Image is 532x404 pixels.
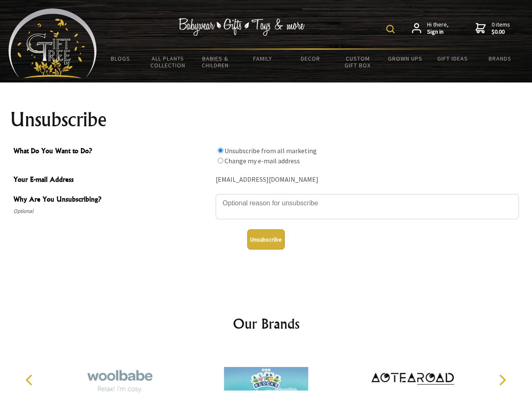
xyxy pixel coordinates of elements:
a: Babies & Children [192,50,239,74]
a: Family [239,50,287,67]
a: Decor [286,50,334,67]
label: Change my e-mail address [225,157,300,165]
textarea: Why Are You Unsubscribing? [216,194,519,219]
span: Optional [13,206,211,216]
span: What Do You Want to Do? [13,146,211,158]
img: Babyware - Gifts - Toys and more... [8,8,97,78]
h2: Our Brands [17,314,516,334]
a: Grown Ups [381,50,429,67]
button: Next [493,371,511,389]
span: Why Are You Unsubscribing? [13,194,211,206]
a: Custom Gift Box [334,50,382,74]
input: What Do You Want to Do? [218,158,223,163]
a: Brands [476,50,524,67]
a: Hi there,Sign in [412,21,449,36]
a: BLOGS [97,50,144,67]
h1: Unsubscribe [10,109,522,130]
img: Babywear - Gifts - Toys & more [179,18,305,36]
button: Previous [21,371,40,389]
input: What Do You Want to Do? [218,148,223,153]
strong: Sign in [427,28,449,36]
img: product search [386,25,395,33]
div: [EMAIL_ADDRESS][DOMAIN_NAME] [216,173,519,186]
a: All Plants Collection [144,50,192,74]
button: Unsubscribe [247,229,285,250]
a: Gift Ideas [429,50,476,67]
a: 0 items$0.00 [476,21,510,36]
span: Your E-mail Address [13,174,211,186]
span: 0 items [492,21,510,36]
label: Unsubscribe from all marketing [225,146,317,155]
strong: $0.00 [492,28,510,36]
span: Hi there, [427,21,449,36]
